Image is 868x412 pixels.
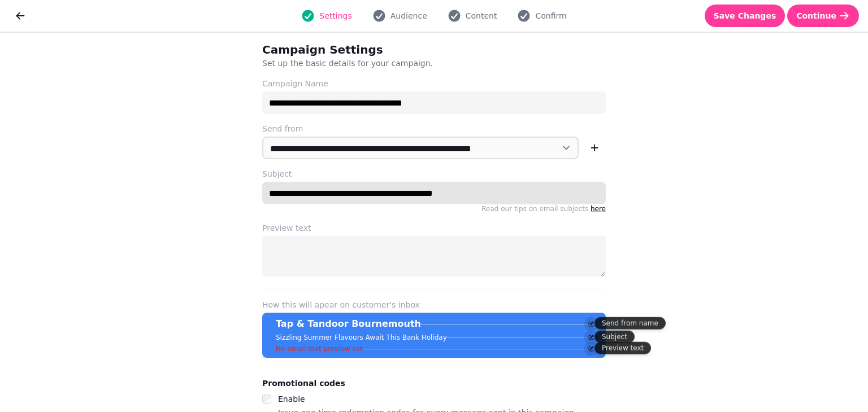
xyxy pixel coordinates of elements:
label: Subject [262,168,606,179]
span: Settings [319,10,351,21]
span: Audience [390,10,427,21]
legend: Promotional codes [262,376,345,390]
label: Preview text [262,222,606,234]
p: Read our tips on email subjects [262,204,606,213]
p: Set up the basic details for your campaign. [262,58,552,69]
p: Sizzling Summer Flavours Await This Bank Holiday [276,333,447,342]
p: Tap & Tandoor Bournemouth [276,317,421,331]
button: Continue [787,5,859,27]
label: Campaign Name [262,78,606,89]
div: Send from name [594,317,666,330]
p: No email text preview set [276,344,363,353]
span: Save Changes [714,12,776,20]
button: go back [9,5,32,27]
button: Save Changes [705,5,785,27]
label: Send from [262,123,606,134]
label: How this will apear on customer's inbox [262,299,606,310]
span: Content [466,10,497,21]
span: Continue [796,12,836,20]
label: Enable [278,395,305,404]
div: Preview text [594,342,651,354]
a: here [591,205,606,213]
span: Confirm [535,10,566,21]
div: Subject [594,331,635,343]
h2: Campaign Settings [262,42,479,58]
